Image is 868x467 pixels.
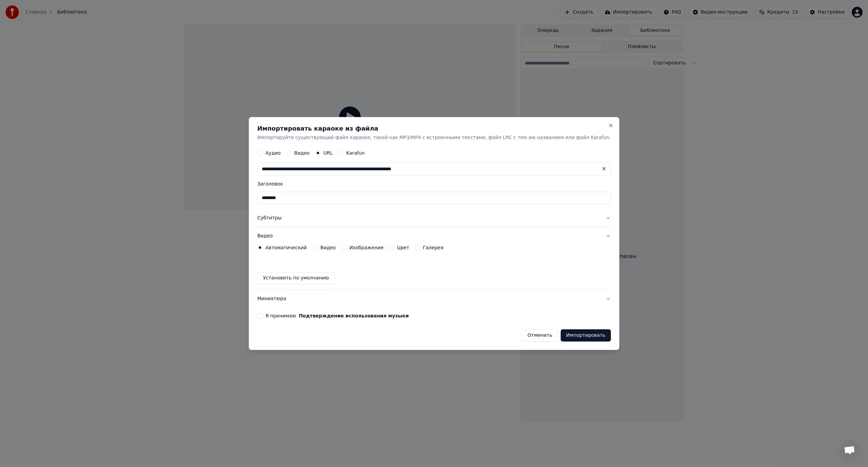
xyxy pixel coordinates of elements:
[423,245,443,250] label: Галерея
[346,151,365,156] label: Karafun
[299,313,409,318] button: Я принимаю
[522,329,558,342] button: Отменить
[265,151,281,156] label: Аудио
[561,329,611,342] button: Импортировать
[257,245,611,290] div: Видео
[257,210,611,227] button: Субтитры
[397,245,409,250] label: Цвет
[349,245,383,250] label: Изображение
[257,290,611,308] button: Миниатюра
[320,245,336,250] label: Видео
[257,228,611,245] button: Видео
[265,313,409,318] label: Я принимаю
[257,125,611,132] h2: Импортировать караоке из файла
[323,151,333,156] label: URL
[265,245,307,250] label: Автоматический
[257,182,611,187] label: Заголовок
[257,134,611,141] p: Импортируйте существующий файл караоке, такой как MP3/MP4 с встроенными текстами, файл LRC с тем ...
[257,272,335,284] button: Установить по умолчанию
[294,151,310,156] label: Видео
